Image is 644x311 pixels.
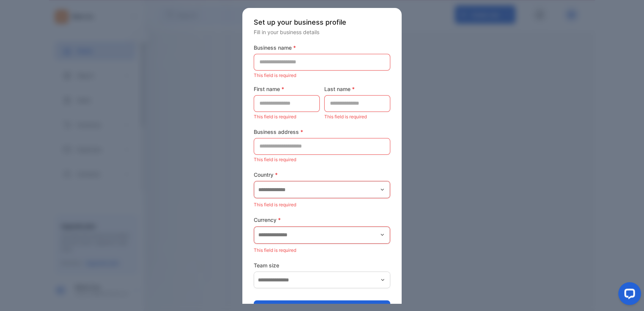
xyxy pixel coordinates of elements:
[254,171,390,179] label: Country
[254,112,320,122] p: This field is required
[254,71,390,80] p: This field is required
[254,44,390,52] label: Business name
[324,85,390,93] label: Last name
[254,261,390,269] label: Team size
[612,279,644,311] iframe: LiveChat chat widget
[254,245,390,255] p: This field is required
[254,85,320,93] label: First name
[254,200,390,210] p: This field is required
[254,17,390,27] p: Set up your business profile
[254,28,390,36] p: Fill in your business details
[254,216,390,224] label: Currency
[254,128,390,136] label: Business address
[254,155,390,165] p: This field is required
[324,112,390,122] p: This field is required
